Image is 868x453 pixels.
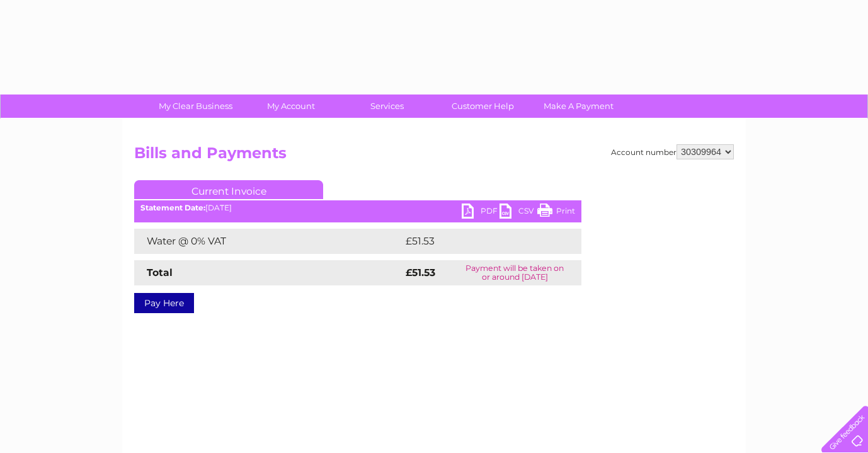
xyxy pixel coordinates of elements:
h2: Bills and Payments [134,144,734,168]
b: Statement Date: [140,203,205,212]
td: Payment will be taken on or around [DATE] [448,260,581,285]
a: CSV [500,204,537,222]
strong: Total [147,267,173,278]
td: Water @ 0% VAT [134,229,403,254]
div: Account number [611,144,734,159]
a: My Account [239,95,343,118]
a: Current Invoice [134,180,323,199]
div: [DATE] [134,204,581,212]
strong: £51.53 [406,267,435,278]
a: Pay Here [134,293,194,313]
a: Customer Help [431,95,535,118]
a: Print [537,204,575,222]
a: Make A Payment [527,95,631,118]
a: Services [335,95,439,118]
a: My Clear Business [144,95,248,118]
td: £51.53 [403,229,554,254]
a: PDF [462,204,500,222]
